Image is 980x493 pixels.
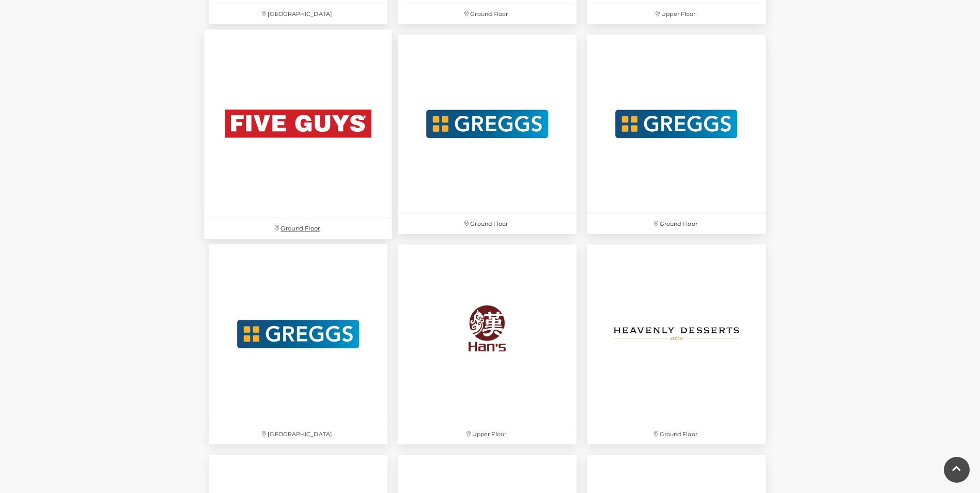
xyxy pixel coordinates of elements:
p: Ground Floor [587,424,766,444]
a: Ground Floor [198,24,397,245]
p: [GEOGRAPHIC_DATA] [209,4,387,24]
a: Ground Floor [393,29,582,239]
a: Ground Floor [582,29,771,239]
a: [GEOGRAPHIC_DATA] [204,239,393,449]
a: Ground Floor [582,239,771,449]
p: Upper Floor [587,4,766,24]
p: Ground Floor [587,214,766,234]
p: Ground Floor [398,4,577,24]
p: [GEOGRAPHIC_DATA] [209,424,387,444]
p: Ground Floor [204,218,392,239]
a: Upper Floor [393,239,582,449]
p: Ground Floor [398,214,577,234]
p: Upper Floor [398,424,577,444]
